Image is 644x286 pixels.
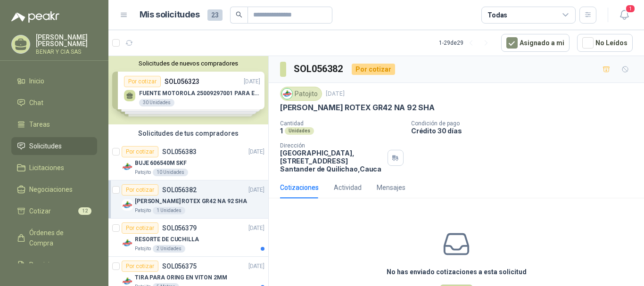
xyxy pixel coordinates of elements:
span: Licitaciones [29,163,64,173]
span: 23 [207,9,223,21]
div: Por cotizar [352,64,395,75]
p: RESORTE DE CUCHILLA [135,235,199,244]
div: 1 - 29 de 29 [439,35,494,50]
span: Inicio [29,76,44,86]
p: Patojito [135,245,151,253]
a: Remisiones [11,256,97,274]
a: Licitaciones [11,159,97,177]
p: SOL056375 [162,263,197,270]
button: 1 [616,7,633,24]
button: Asignado a mi [501,34,570,52]
p: Patojito [135,207,151,214]
a: Cotizar12 [11,202,97,220]
div: Solicitudes de tus compradores [108,124,268,142]
h1: Mis solicitudes [140,8,200,22]
span: 1 [625,4,636,13]
div: Por cotizar [122,146,158,157]
a: Por cotizarSOL056379[DATE] Company LogoRESORTE DE CUCHILLAPatojito2 Unidades [108,219,268,257]
a: Solicitudes [11,137,97,155]
button: No Leídos [577,34,633,52]
a: Por cotizarSOL056383[DATE] Company LogoBUJE 606540M SKFPatojito10 Unidades [108,142,268,180]
p: [PERSON_NAME] ROTEX GR42 NA 92 SHA [280,103,435,113]
span: Remisiones [29,260,64,270]
p: SOL056383 [162,148,197,155]
div: Por cotizar [122,184,158,196]
span: Solicitudes [29,141,62,151]
h3: SOL056382 [294,62,344,76]
div: 10 Unidades [153,169,188,176]
div: Actividad [334,182,362,193]
button: Solicitudes de nuevos compradores [112,60,264,67]
p: Dirección [280,142,384,149]
a: Inicio [11,72,97,90]
p: TIRA PARA ORING EN VITON 2MM [135,273,227,282]
a: Por cotizarSOL056382[DATE] Company Logo[PERSON_NAME] ROTEX GR42 NA 92 SHAPatojito1 Unidades [108,180,268,219]
span: search [236,11,242,18]
p: [DATE] [248,224,264,233]
p: [PERSON_NAME] [PERSON_NAME] [36,34,97,47]
p: [GEOGRAPHIC_DATA], [STREET_ADDRESS] Santander de Quilichao , Cauca [280,149,384,173]
a: Negociaciones [11,180,97,198]
a: Chat [11,94,97,112]
img: Logo peakr [11,11,59,23]
p: [DATE] [248,262,264,271]
span: Tareas [29,119,50,130]
p: [DATE] [248,186,264,195]
p: SOL056379 [162,225,197,231]
p: Cantidad [280,120,404,127]
div: Cotizaciones [280,182,319,193]
p: [DATE] [248,147,264,156]
p: SOL056382 [162,187,197,193]
p: [PERSON_NAME] ROTEX GR42 NA 92 SHA [135,197,247,206]
img: Company Logo [282,89,292,99]
p: BUJE 606540M SKF [135,159,187,168]
a: Tareas [11,115,97,133]
div: 1 Unidades [153,207,185,214]
div: Todas [487,10,507,20]
span: 12 [78,207,91,215]
img: Company Logo [122,161,133,172]
span: Cotizar [29,206,51,216]
span: Órdenes de Compra [29,228,88,248]
p: BENAR Y CIA SAS [36,49,97,55]
div: Por cotizar [122,222,158,234]
span: Chat [29,98,43,108]
div: Solicitudes de nuevos compradoresPor cotizarSOL056323[DATE] FUENTE MOTOROLA 25009297001 PARA EP45... [108,56,268,124]
div: Unidades [285,127,314,135]
div: Por cotizar [122,261,158,272]
a: Órdenes de Compra [11,224,97,252]
span: Negociaciones [29,184,73,195]
p: [DATE] [326,90,345,98]
p: 1 [280,127,283,135]
div: Mensajes [377,182,405,193]
div: 2 Unidades [153,245,185,253]
p: Condición de pago [411,120,640,127]
img: Company Logo [122,237,133,249]
h3: No has enviado cotizaciones a esta solicitud [387,267,527,277]
img: Company Logo [122,199,133,211]
div: Patojito [280,87,322,101]
p: Crédito 30 días [411,127,640,135]
p: Patojito [135,169,151,176]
